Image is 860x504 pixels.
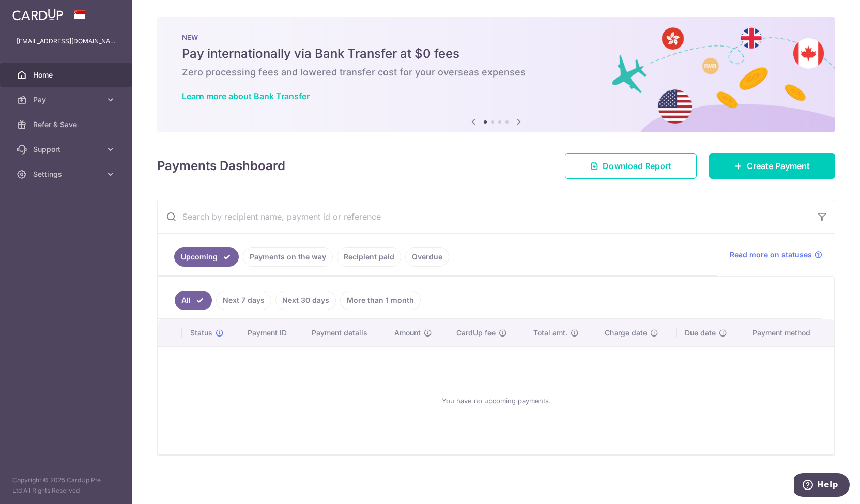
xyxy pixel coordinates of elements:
span: Total amt. [533,328,567,338]
th: Payment ID [239,319,303,346]
span: Amount [394,328,421,338]
a: Next 30 days [275,291,336,310]
a: Overdue [405,247,449,267]
a: Upcoming [174,247,239,267]
th: Payment details [303,319,386,346]
h5: Pay internationally via Bank Transfer at $0 fees [182,45,810,62]
span: Refer & Save [33,119,101,130]
a: Next 7 days [216,291,271,310]
a: Recipient paid [337,247,401,267]
iframe: Opens a widget where you can find more information [794,473,850,499]
div: You have no upcoming payments. [171,355,822,446]
span: Home [33,70,101,80]
img: Bank transfer banner [157,17,835,132]
span: Read more on statuses [730,250,812,260]
span: Settings [33,169,101,179]
span: Create Payment [747,160,810,172]
p: [EMAIL_ADDRESS][DOMAIN_NAME] [17,36,116,47]
img: CardUp [12,8,63,21]
h4: Payments Dashboard [157,157,285,175]
a: Learn more about Bank Transfer [182,91,310,101]
a: Create Payment [709,153,835,179]
a: Download Report [565,153,697,179]
a: Read more on statuses [730,250,822,260]
span: CardUp fee [456,328,496,338]
th: Payment method [744,319,834,346]
span: Pay [33,95,101,105]
p: NEW [182,33,810,41]
a: More than 1 month [340,291,421,310]
span: Charge date [605,328,647,338]
span: Support [33,144,101,155]
a: Payments on the way [243,247,333,267]
a: All [175,291,212,310]
span: Due date [685,328,716,338]
span: Status [190,328,212,338]
h6: Zero processing fees and lowered transfer cost for your overseas expenses [182,66,810,79]
span: Download Report [603,160,671,172]
input: Search by recipient name, payment id or reference [158,200,810,233]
